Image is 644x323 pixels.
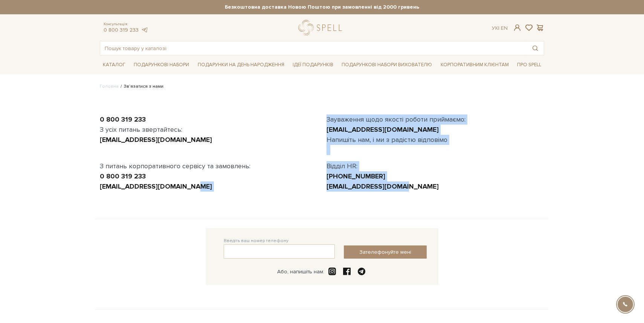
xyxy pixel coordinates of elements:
[322,114,549,192] div: Зауваження щодо якості роботи приймаємо: Напишіть нам, і ми з радістю відповімо Відділ HR:
[140,27,148,33] a: telegram
[195,59,287,71] a: Подарунки на День народження
[100,4,544,11] strong: Безкоштовна доставка Новою Поштою при замовленні від 2000 гривень
[100,41,526,55] input: Пошук товару у каталозі
[100,115,146,123] a: 0 800 319 233
[100,136,212,144] a: [EMAIL_ADDRESS][DOMAIN_NAME]
[298,20,345,35] a: logo
[344,245,427,259] button: Зателефонуйте мені
[514,59,544,71] a: Про Spell
[501,25,508,31] a: En
[104,22,148,27] span: Консультація:
[277,268,324,275] div: Або, напишіть нам:
[95,114,322,192] div: З усіх питань звертайтесь: З питань корпоративного сервісу та замовлень:
[438,58,512,71] a: Корпоративним клієнтам
[100,182,212,190] a: [EMAIL_ADDRESS][DOMAIN_NAME]
[100,84,119,89] a: Головна
[104,27,139,33] a: 0 800 319 233
[100,172,146,180] a: 0 800 319 233
[327,172,385,180] a: [PHONE_NUMBER]
[526,41,544,55] button: Пошук товару у каталозі
[327,182,439,190] a: [EMAIL_ADDRESS][DOMAIN_NAME]
[290,59,336,71] a: Ідеї подарунків
[498,25,499,31] span: |
[492,25,508,32] div: Ук
[339,58,435,71] a: Подарункові набори вихователю
[100,59,128,71] a: Каталог
[224,238,288,244] label: Введіть ваш номер телефону
[327,125,439,134] a: [EMAIL_ADDRESS][DOMAIN_NAME]
[119,83,163,90] li: Зв’язатися з нами
[131,59,192,71] a: Подарункові набори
